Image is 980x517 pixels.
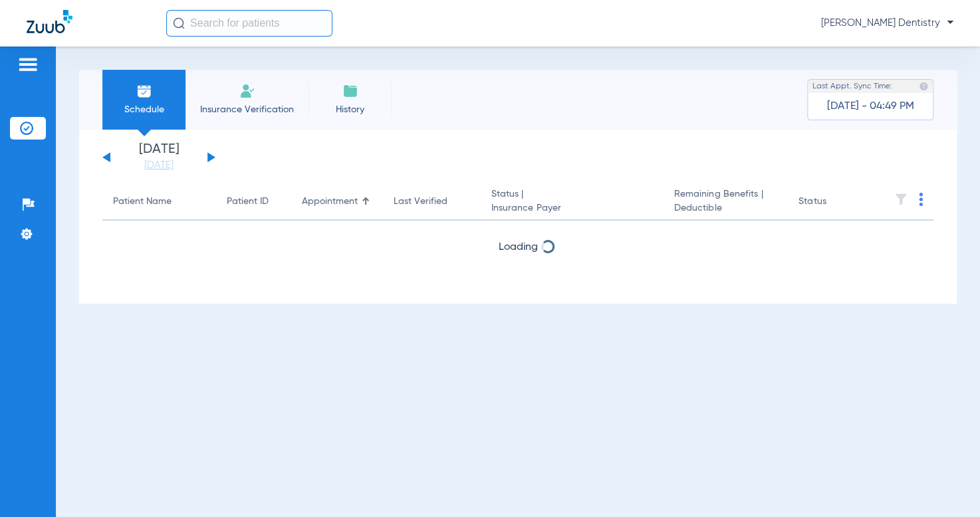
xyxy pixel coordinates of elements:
[113,195,172,209] div: Patient Name
[342,83,358,99] img: History
[112,103,176,116] span: Schedule
[394,195,470,209] div: Last Verified
[394,195,447,209] div: Last Verified
[919,82,928,91] img: last sync help info
[17,56,39,72] img: hamburger-icon
[827,100,914,113] span: [DATE] - 04:49 PM
[226,195,280,209] div: Patient ID
[499,242,538,253] span: Loading
[119,143,199,172] li: [DATE]
[821,17,953,30] span: [PERSON_NAME] Dentistry
[27,10,72,33] img: Zuub Logo
[136,83,152,99] img: Schedule
[302,195,372,209] div: Appointment
[480,183,663,221] th: Status |
[812,80,892,93] span: Last Appt. Sync Time:
[914,453,980,517] iframe: Chat Widget
[894,193,908,206] img: filter.svg
[113,195,205,209] div: Patient Name
[173,17,185,29] img: Search Icon
[318,103,382,116] span: History
[919,193,923,206] img: group-dot-blue.svg
[302,195,358,209] div: Appointment
[166,10,332,37] input: Search for patients
[674,201,777,215] span: Deductible
[239,83,255,99] img: Manual Insurance Verification
[663,183,788,221] th: Remaining Benefits |
[491,201,652,215] span: Insurance Payer
[788,183,878,221] th: Status
[226,195,268,209] div: Patient ID
[195,103,299,116] span: Insurance Verification
[119,159,199,172] a: [DATE]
